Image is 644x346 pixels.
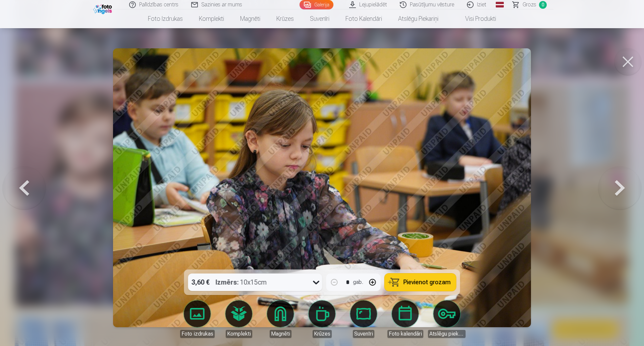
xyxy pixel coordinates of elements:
a: Atslēgu piekariņi [428,300,466,338]
img: /fa4 [93,3,114,14]
span: Pievienot grozam [404,279,451,285]
a: Magnēti [232,9,268,28]
a: Suvenīri [345,300,382,338]
div: Foto izdrukas [180,330,215,338]
span: Grozs [523,1,536,9]
div: Komplekti [226,330,252,338]
a: Visi produkti [446,9,504,28]
span: 0 [539,1,547,9]
a: Komplekti [220,300,258,338]
div: Foto kalendāri [387,330,423,338]
strong: Izmērs : [216,278,239,287]
div: gab. [353,278,363,286]
a: Foto izdrukas [140,9,191,28]
div: Suvenīri [353,330,374,338]
button: Pievienot grozam [385,274,456,291]
a: Foto kalendāri [386,300,424,338]
a: Krūzes [303,300,341,338]
a: Krūzes [268,9,302,28]
a: Komplekti [191,9,232,28]
a: Atslēgu piekariņi [390,9,446,28]
a: Foto kalendāri [337,9,390,28]
div: 3,60 € [188,274,213,291]
div: Magnēti [270,330,291,338]
div: 10x15cm [216,274,267,291]
div: Krūzes [313,330,332,338]
a: Foto izdrukas [178,300,216,338]
a: Magnēti [262,300,299,338]
a: Suvenīri [302,9,337,28]
div: Atslēgu piekariņi [428,330,466,338]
